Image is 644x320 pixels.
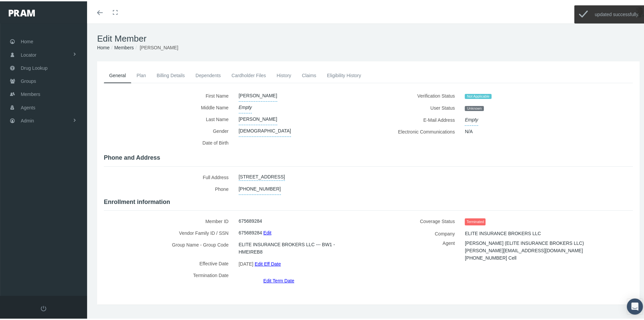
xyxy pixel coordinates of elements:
label: Gender [104,124,234,136]
a: General [104,67,131,82]
a: [STREET_ADDRESS] [239,170,285,179]
label: Company [373,226,460,238]
label: First Name [104,89,234,100]
label: Full Address [104,170,234,182]
span: Not Applicable [465,93,492,98]
label: Coverage Status [373,214,460,226]
span: 675689284 [239,214,262,225]
a: Eligibility History [321,67,366,82]
span: [PERSON_NAME] (ELITE INSURANCE BROKERS LLC) [465,237,584,247]
a: Edit Eff Date [255,258,281,267]
a: Members [114,44,134,49]
h4: Phone and Address [104,153,633,160]
a: Edit [263,226,271,236]
label: Electronic Communications [373,124,460,136]
span: Terminated [465,217,486,224]
label: Termination Date [104,268,234,283]
span: N/A [465,124,473,136]
h4: Enrollment information [104,197,633,205]
span: [PHONE_NUMBER] Cell [465,252,516,262]
h1: Edit Member [97,32,640,43]
img: PRAM_20_x_78.png [9,8,35,15]
label: Member ID [104,214,234,226]
a: Dependents [190,67,226,82]
span: Empty [239,100,252,112]
label: User Status [373,101,460,113]
span: Unknown [465,105,484,110]
span: Drug Lookup [21,60,48,73]
label: E-Mail Address [373,113,460,124]
label: Vendor Family ID / SSN [104,226,234,237]
span: Groups [21,73,36,86]
span: Members [21,87,40,99]
span: [DATE] [239,258,254,268]
span: 675689284 [239,226,262,237]
span: [PERSON_NAME] [239,89,277,100]
span: [DEMOGRAPHIC_DATA] [239,124,291,136]
span: [PERSON_NAME] [239,112,277,124]
span: Admin [21,113,34,126]
span: ELITE INSURANCE BROKERS LLC [465,226,541,238]
span: Locator [21,47,37,60]
a: Home [97,44,110,49]
span: Empty [465,113,478,124]
label: Agent [373,238,460,265]
span: Agents [21,100,35,113]
a: Claims [297,67,322,82]
label: Effective Date [104,256,234,268]
label: Group Name - Group Code [104,237,234,256]
label: Date of Birth [104,136,234,149]
label: Last Name [104,112,234,124]
span: [PERSON_NAME] [140,44,178,49]
span: [PERSON_NAME][EMAIL_ADDRESS][DOMAIN_NAME] [465,244,583,254]
a: Billing Details [151,67,190,82]
span: ELITE INSURANCE BROKERS LLC --- BW1 - HMEIREB8 [239,237,359,256]
label: Middle Name [104,100,234,112]
span: Home [21,34,33,47]
label: Verification Status [373,89,460,101]
a: History [271,67,297,82]
label: Phone [104,182,234,194]
div: Open Intercom Messenger [627,297,643,313]
a: Plan [131,67,151,82]
span: [PHONE_NUMBER] [239,182,281,194]
a: Cardholder Files [226,67,271,82]
a: Edit Term Date [263,274,294,284]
